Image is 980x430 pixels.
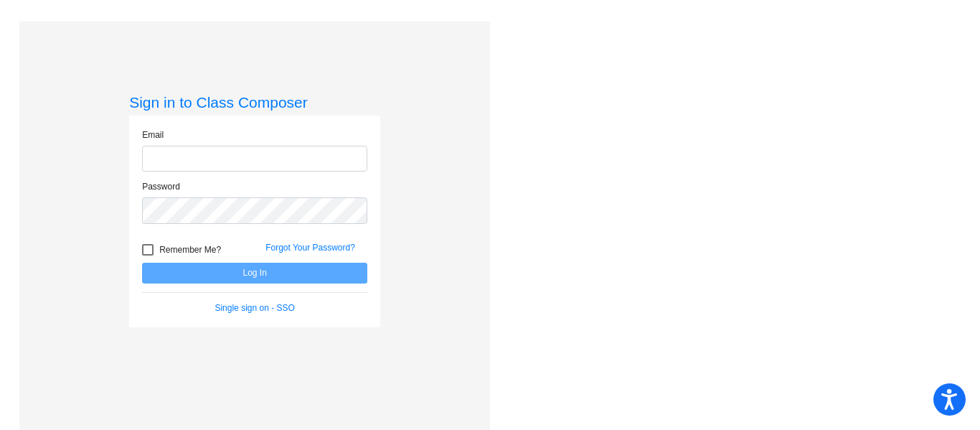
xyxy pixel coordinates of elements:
button: Log In [142,263,367,284]
a: Single sign on - SSO [215,303,294,313]
a: Forgot Your Password? [265,243,355,253]
label: Password [142,180,180,193]
h3: Sign in to Class Composer [129,93,380,111]
span: Remember Me? [159,241,221,258]
label: Email [142,128,164,141]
